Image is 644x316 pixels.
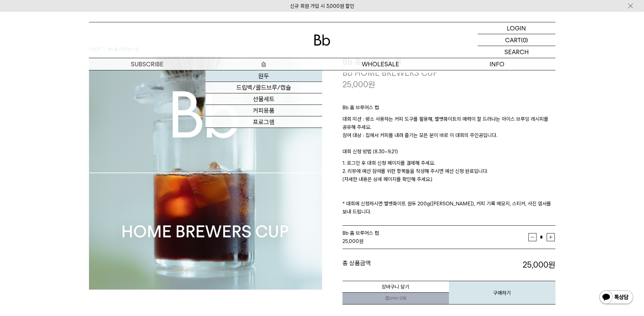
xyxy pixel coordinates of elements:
img: Bb 홈 브루어스 컵 [89,56,322,290]
a: 신규 회원 가입 시 3,000원 할인 [290,3,354,9]
a: 드립백/콜드브루/캡슐 [206,82,322,93]
div: 원 [342,237,528,245]
img: 카카오톡 채널 1:1 채팅 버튼 [599,290,634,306]
p: 대회 미션 : 평소 사용하는 커피 도구를 활용해, 벨벳화이트의 매력이 잘 드러나는 아이스 브루잉 레시피를 공유해 주세요. 참여 대상 : 집에서 커피를 내려 즐기는 모든 분이 ... [342,115,555,148]
strong: 25,000 [342,238,359,244]
a: SUBSCRIBE [89,58,206,70]
p: Bb HOME BREWERS CUP [342,67,555,79]
a: 원두 [206,70,322,82]
a: 새창 [342,292,449,304]
p: 대회 신청 방법 (8.30~9.21) [342,148,555,159]
dt: 총 상품금액 [342,259,449,271]
p: SEARCH [504,46,529,58]
a: CART (0) [478,34,555,46]
button: 장바구니 담기 [342,281,449,293]
strong: 25,000 [523,260,555,270]
p: Bb 홈 브루어스 컵 [342,104,555,115]
a: 도매 서비스 [322,70,439,82]
b: 원 [548,260,555,270]
button: 증가 [547,233,555,241]
img: 로고 [314,35,330,46]
p: 25,000 [342,79,375,90]
a: LOGIN [478,22,555,34]
a: 숍 [206,58,322,70]
p: INFO [439,58,555,70]
button: 감소 [528,233,536,241]
a: 커피용품 [206,105,322,116]
a: 선물세트 [206,93,322,105]
a: 프로그램 [206,116,322,128]
p: 1. 로그인 후 대회 신청 페이지를 결제해 주세요. 2. 리뷰에 예선 참여를 위한 항목들을 작성해 주시면 예선 신청 완료입니다. (자세한 내용은 상세 페이지를 확인해 주세요.... [342,159,555,216]
p: LOGIN [507,22,526,34]
p: (0) [521,34,528,46]
button: 구매하기 [449,281,555,304]
p: CART [505,34,521,46]
span: Bb 홈 브루어스 컵 [342,230,379,236]
span: 원 [368,80,375,89]
p: WHOLESALE [322,58,439,70]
